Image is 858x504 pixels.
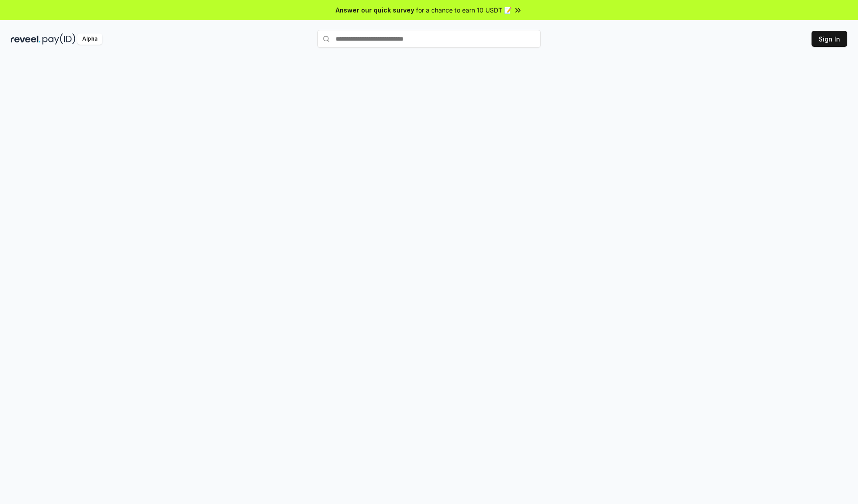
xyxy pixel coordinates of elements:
div: Alpha [77,33,102,45]
img: reveel_dark [11,33,41,45]
button: Sign In [812,31,847,47]
img: pay_id [42,33,76,45]
span: Answer our quick survey [336,5,414,15]
span: for a chance to earn 10 USDT 📝 [416,5,512,15]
